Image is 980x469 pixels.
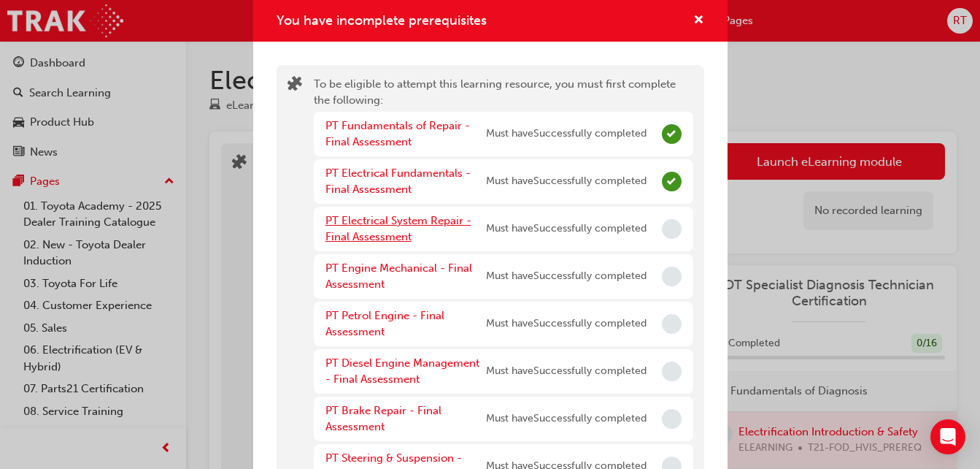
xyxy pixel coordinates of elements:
a: PT Electrical System Repair - Final Assessment [325,214,471,244]
span: Must have Successfully completed [486,316,647,332]
span: cross-icon [693,15,704,28]
span: Must have Successfully completed [486,173,647,190]
a: PT Brake Repair - Final Assessment [325,404,441,434]
span: Incomplete [662,267,682,286]
a: PT Petrol Engine - Final Assessment [325,309,444,339]
span: Incomplete [662,219,682,239]
span: Must have Successfully completed [486,221,647,237]
span: You have incomplete prerequisites [277,12,487,28]
button: cross-icon [693,12,704,30]
span: Must have Successfully completed [486,363,647,380]
span: Complete [662,124,682,144]
a: PT Engine Mechanical - Final Assessment [325,262,472,291]
span: Incomplete [662,409,682,429]
a: PT Diesel Engine Management - Final Assessment [325,356,479,386]
span: Must have Successfully completed [486,126,647,142]
span: Incomplete [662,314,682,334]
div: Open Intercom Messenger [930,419,965,454]
span: Incomplete [662,362,682,381]
span: Must have Successfully completed [486,268,647,285]
a: PT Fundamentals of Repair - Final Assessment [325,119,470,149]
span: Must have Successfully completed [486,411,647,427]
a: PT Electrical Fundamentals - Final Assessment [325,167,471,197]
span: puzzle-icon [288,77,302,94]
span: Complete [662,172,682,191]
